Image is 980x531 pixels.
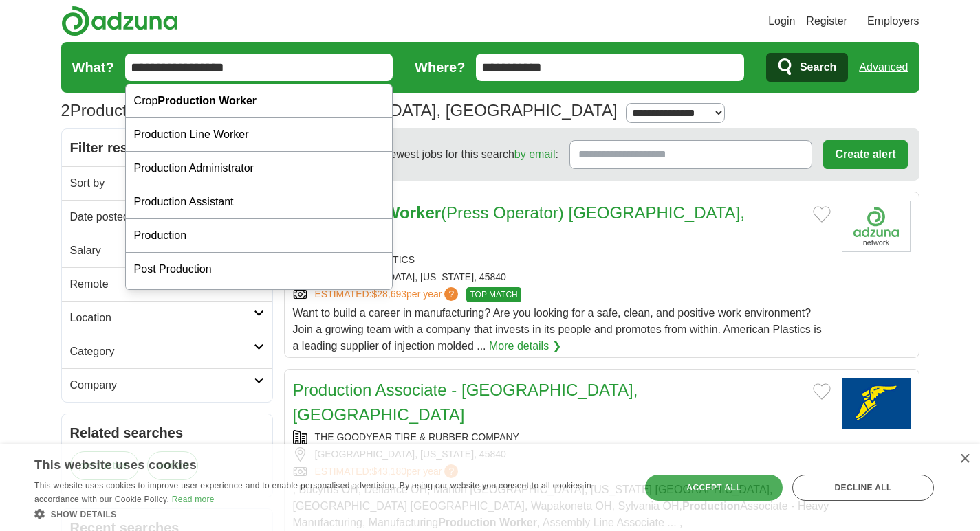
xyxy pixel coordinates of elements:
label: What? [72,57,114,78]
div: Decline all [792,475,934,501]
div: AMERICAN PLASTICS [293,253,831,267]
h2: Category [70,343,254,360]
a: Employers [867,13,919,30]
a: Company [62,368,272,402]
span: $28,693 [371,289,406,300]
a: Production Worker(Press Operator) [GEOGRAPHIC_DATA], [US_STATE] [293,203,745,247]
a: Register [806,13,847,30]
a: Remote [62,267,272,301]
h2: Filter results [62,129,272,166]
h2: Salary [70,242,254,259]
a: More details ❯ [489,338,561,354]
div: Show details [34,507,622,521]
h2: Sort by [70,175,254,192]
span: Want to build a career in manufacturing? Are you looking for a safe, clean, and positive work env... [293,307,822,352]
strong: Production Worker [157,95,257,106]
img: Adzuna logo [61,5,178,36]
div: Production Assistant [126,185,393,219]
a: ESTIMATED:$28,693per year? [315,287,461,302]
span: TOP MATCH [466,287,521,302]
a: Date posted [62,200,272,234]
h1: Production worker Jobs in [GEOGRAPHIC_DATA], [GEOGRAPHIC_DATA] [61,101,618,120]
span: Receive the newest jobs for this search : [323,146,558,163]
h2: Company [70,377,254,394]
strong: Worker [384,203,441,222]
div: Production Administrator [126,152,393,185]
span: ? [444,287,458,301]
div: Close [959,454,970,464]
div: Crop [126,84,393,118]
a: Category [62,335,272,368]
div: Tv Production [126,286,393,320]
div: Production [126,219,393,253]
button: Add to favorite jobs [813,383,831,400]
a: Production Associate - [GEOGRAPHIC_DATA], [GEOGRAPHIC_DATA] [293,381,638,424]
h2: Location [70,310,254,326]
div: [GEOGRAPHIC_DATA], [US_STATE], 45840 [293,270,831,284]
div: This website uses cookies [34,453,588,473]
span: Show details [51,510,117,519]
span: This website uses cookies to improve user experience and to enable personalised advertising. By u... [34,481,591,504]
a: Advanced [859,54,908,81]
a: Salary [62,234,272,267]
button: Add to favorite jobs [813,206,831,223]
button: Create alert [823,140,907,169]
div: Production Line Worker [126,118,393,152]
a: Read more, opens a new window [172,495,215,504]
a: Sort by [62,166,272,200]
span: 2 [61,98,70,123]
div: Accept all [645,475,783,501]
div: Post Production [126,253,393,286]
label: Where? [415,57,465,78]
a: THE GOODYEAR TIRE & RUBBER COMPANY [315,431,519,442]
a: by email [514,148,556,160]
h2: Date posted [70,209,254,225]
img: Company logo [842,201,911,252]
a: Location [62,301,272,335]
h2: Related searches [70,422,264,443]
button: Search [766,53,848,82]
img: Goodyear logo [842,378,911,429]
a: Login [768,13,795,30]
span: Search [800,54,836,81]
h2: Remote [70,276,254,293]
